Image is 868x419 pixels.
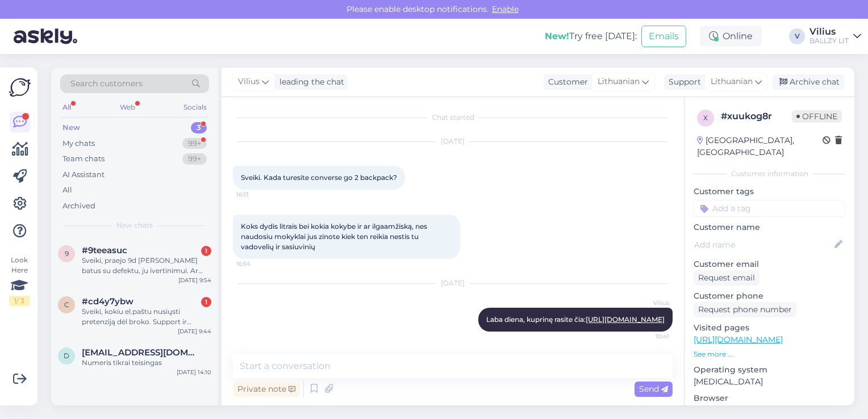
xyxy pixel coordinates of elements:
[486,315,665,324] span: Laba diena, kuprinę rasite čia:
[62,200,95,212] div: Archived
[82,358,211,368] div: Numeris tikrai teisingas
[116,220,153,231] span: New chats
[694,186,845,198] p: Customer tags
[238,76,260,88] span: Vilius
[236,259,279,268] span: 16:54
[694,290,845,302] p: Customer phone
[694,169,845,179] div: Customer information
[586,315,665,324] a: [URL][DOMAIN_NAME]
[789,28,805,44] div: V
[201,297,211,307] div: 1
[694,322,845,334] p: Visited pages
[773,74,844,90] div: Archive chat
[694,238,832,251] input: Add name
[233,136,673,146] div: [DATE]
[694,258,845,270] p: Customer email
[70,78,143,90] span: Search customers
[694,376,845,388] p: [MEDICAL_DATA]
[62,153,105,165] div: Team chats
[241,222,429,251] span: Koks dydis litrais bei kokia kokybe ir ar ilgaamžiską, nes naudosiu mokyklai jus zinote kiek ten ...
[809,36,849,45] div: BALLZY LIT
[694,334,783,345] a: [URL][DOMAIN_NAME]
[792,110,842,123] span: Offline
[233,278,673,288] div: [DATE]
[178,276,211,284] div: [DATE] 9:54
[118,100,137,115] div: Web
[664,76,701,88] div: Support
[694,270,759,286] div: Request email
[694,221,845,233] p: Customer name
[641,26,686,47] button: Emails
[241,173,397,182] span: Sveiki. Kada turesite converse go 2 backpack?
[62,138,95,149] div: My chats
[64,351,69,360] span: d
[627,299,669,307] span: Vilius
[694,404,845,416] p: Chrome [TECHNICAL_ID]
[233,382,300,397] div: Private note
[181,100,209,115] div: Socials
[62,169,105,181] div: AI Assistant
[64,300,69,309] span: c
[65,249,69,258] span: 9
[694,364,845,376] p: Operating system
[178,327,211,336] div: [DATE] 9:44
[82,296,133,307] span: #cd4y7ybw
[627,332,669,341] span: 10:41
[711,76,753,88] span: Lithuanian
[62,185,72,196] div: All
[545,30,637,43] div: Try free [DATE]:
[703,114,708,122] span: x
[700,26,762,47] div: Online
[9,255,30,306] div: Look Here
[236,190,279,199] span: 16:13
[191,122,207,133] div: 3
[9,296,30,306] div: 1 / 3
[275,76,344,88] div: leading the chat
[82,307,211,327] div: Sveiki, kokiu el.paštu nusiųsti pretenziją dėl broko. Support ir [EMAIL_ADDRESS][DOMAIN_NAME] net...
[694,200,845,217] input: Add a tag
[82,245,127,255] span: #9teeasuc
[9,77,31,98] img: Askly Logo
[233,112,673,123] div: Chat started
[694,302,796,317] div: Request phone number
[60,100,73,115] div: All
[82,347,200,358] span: drauge_n@yahoo.com
[697,135,823,158] div: [GEOGRAPHIC_DATA], [GEOGRAPHIC_DATA]
[809,27,849,36] div: Vilius
[489,4,522,14] span: Enable
[544,76,588,88] div: Customer
[82,255,211,276] div: Sveiki, praejo 9d [PERSON_NAME] batus su defektu, ju ivertinimui. Ar galima paspartinti šį proces...
[545,31,569,41] b: New!
[694,349,845,359] p: See more ...
[177,368,211,376] div: [DATE] 14:10
[598,76,640,88] span: Lithuanian
[62,122,80,133] div: New
[694,392,845,404] p: Browser
[809,27,861,45] a: ViliusBALLZY LIT
[201,246,211,256] div: 1
[182,153,207,165] div: 99+
[182,138,207,149] div: 99+
[721,110,792,123] div: # xuukog8r
[639,384,668,394] span: Send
